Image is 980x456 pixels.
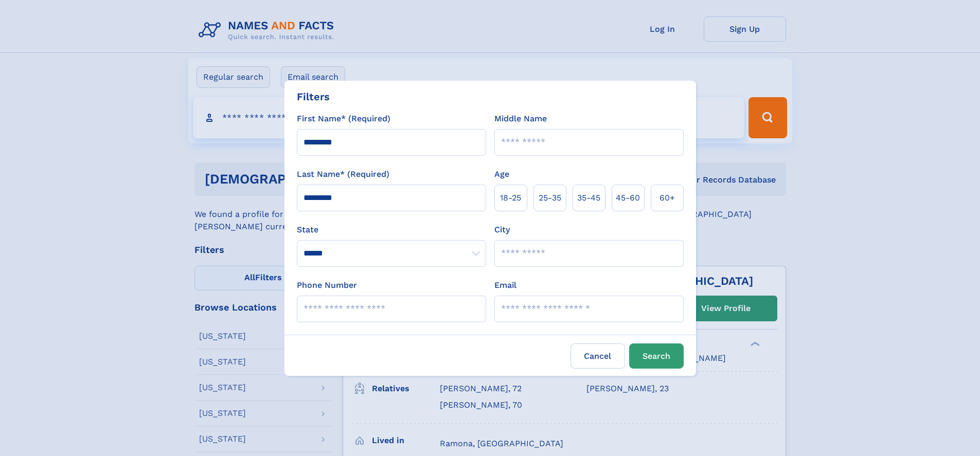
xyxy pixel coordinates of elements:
button: Search [629,343,684,369]
label: First Name* (Required) [297,113,390,125]
span: 60+ [660,192,675,204]
label: Middle Name [494,113,547,125]
span: 35‑45 [577,192,600,204]
span: 45‑60 [616,192,640,204]
label: Cancel [571,343,625,369]
div: Filters [297,89,330,104]
label: Phone Number [297,279,357,291]
label: City [494,224,510,236]
label: Age [494,168,509,180]
span: 25‑35 [539,192,561,204]
span: 18‑25 [500,192,521,204]
label: Email [494,279,516,291]
label: State [297,224,486,236]
label: Last Name* (Required) [297,168,389,180]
